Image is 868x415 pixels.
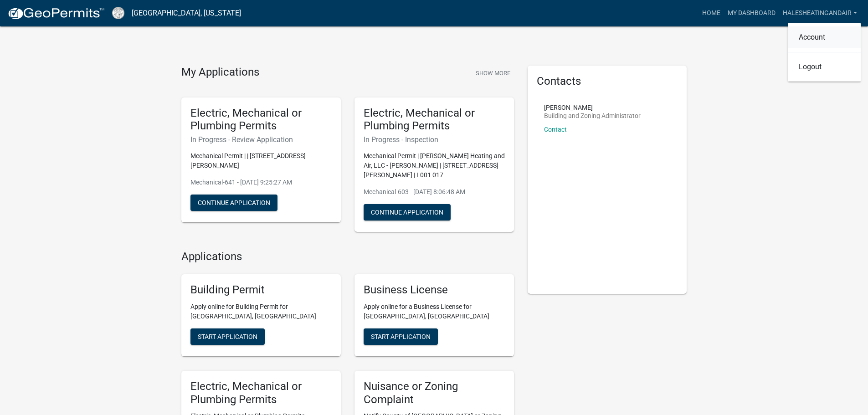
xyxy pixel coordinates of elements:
[364,151,505,180] p: Mechanical Permit | [PERSON_NAME] Heating and Air, LLC - [PERSON_NAME] | [STREET_ADDRESS][PERSON_...
[788,26,861,48] a: Account
[132,5,241,21] a: [GEOGRAPHIC_DATA], [US_STATE]
[724,5,779,22] a: My Dashboard
[190,380,332,406] h5: Electric, Mechanical or Plumbing Permits
[181,250,514,263] h4: Applications
[190,283,332,297] h5: Building Permit
[544,126,567,133] a: Contact
[788,23,861,82] div: halesheatingandair
[190,302,332,321] p: Apply online for Building Permit for [GEOGRAPHIC_DATA], [GEOGRAPHIC_DATA]
[364,283,505,297] h5: Business License
[190,195,277,211] button: Continue Application
[190,328,265,345] button: Start Application
[371,333,431,340] span: Start Application
[364,107,505,133] h5: Electric, Mechanical or Plumbing Permits
[544,104,641,111] p: [PERSON_NAME]
[364,204,451,220] button: Continue Application
[699,5,724,22] a: Home
[364,135,505,144] h6: In Progress - Inspection
[190,107,332,133] h5: Electric, Mechanical or Plumbing Permits
[788,56,861,78] a: Logout
[544,113,641,119] p: Building and Zoning Administrator
[181,66,259,79] h4: My Applications
[112,7,124,19] img: Cook County, Georgia
[537,75,678,88] h5: Contacts
[364,187,505,197] p: Mechanical-603 - [DATE] 8:06:48 AM
[190,135,332,144] h6: In Progress - Review Application
[364,328,438,345] button: Start Application
[190,178,332,187] p: Mechanical-641 - [DATE] 9:25:27 AM
[472,66,514,81] button: Show More
[198,333,257,340] span: Start Application
[364,380,505,406] h5: Nuisance or Zoning Complaint
[364,302,505,321] p: Apply online for a Business License for [GEOGRAPHIC_DATA], [GEOGRAPHIC_DATA]
[779,5,861,22] a: halesheatingandair
[190,151,332,170] p: Mechanical Permit | | [STREET_ADDRESS][PERSON_NAME]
